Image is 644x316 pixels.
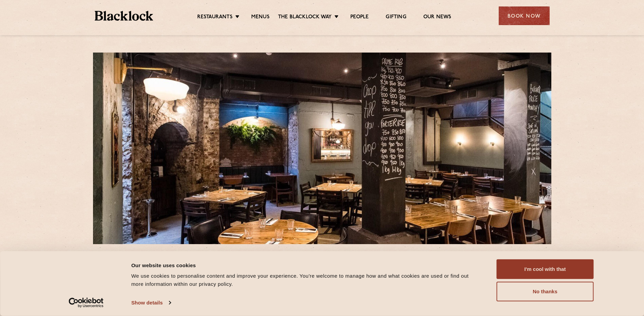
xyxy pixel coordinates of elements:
a: Our News [423,14,452,21]
a: Restaurants [197,14,233,21]
div: Our website uses cookies [131,261,481,269]
div: We use cookies to personalise content and improve your experience. You're welcome to manage how a... [131,272,481,288]
a: Show details [131,298,171,308]
a: Usercentrics Cookiebot - opens in a new window [56,298,116,308]
a: Menus [251,14,270,21]
a: Gifting [386,14,406,21]
button: No thanks [497,282,594,301]
button: I'm cool with that [497,259,594,279]
a: People [350,14,369,21]
img: BL_Textured_Logo-footer-cropped.svg [95,11,153,21]
div: Book Now [499,6,550,25]
a: The Blacklock Way [278,14,332,21]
